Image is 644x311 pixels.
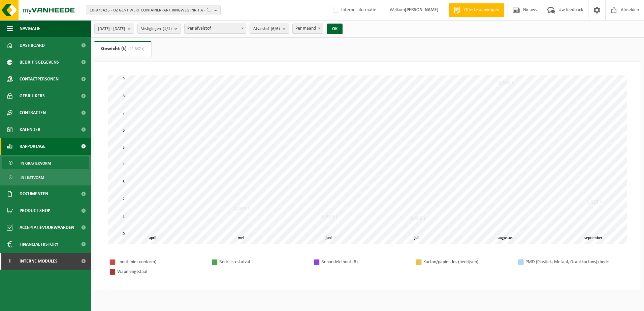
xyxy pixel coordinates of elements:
div: 1,425 t [585,199,604,206]
span: In grafiekvorm [21,157,51,170]
span: Interne modules [20,253,58,270]
label: Interne informatie [332,5,376,15]
div: Karton/papier, los (bedrijven) [423,258,511,266]
span: Contracten [20,104,46,121]
div: Bedrijfsrestafval [219,258,307,266]
span: Afvalstof [253,24,280,34]
span: [DATE] - [DATE] [98,24,125,34]
span: Contactpersonen [20,71,59,88]
span: Financial History [20,236,58,253]
div: - hout (niet conform) [117,258,205,266]
span: Product Shop [20,202,50,219]
span: Dashboard [20,37,45,54]
count: (6/6) [271,27,280,31]
button: OK [327,24,343,34]
strong: [PERSON_NAME] [405,7,439,12]
span: Offerte aanvragen [462,7,501,13]
span: In lijstvorm [21,171,44,184]
div: 1,044 t [232,205,251,212]
span: Per maand [292,24,323,34]
div: Behandeld hout (B) [321,258,409,266]
span: Vestigingen [141,24,172,34]
span: 10-973425 - UZ GENT WERF CONTAINERPARK RINGWEG INRIT A - [GEOGRAPHIC_DATA] [90,5,212,15]
span: Per maand [293,24,323,33]
a: In grafiekvorm [2,157,89,169]
div: Wapeningsstaal [117,268,205,276]
button: Afvalstof(6/6) [250,24,289,34]
span: Per afvalstof [185,24,246,33]
button: 10-973425 - UZ GENT WERF CONTAINERPARK RINGWEG INRIT A - [GEOGRAPHIC_DATA] [86,5,221,15]
a: Gewicht (t) [94,41,151,57]
span: Per afvalstof [184,24,246,34]
span: I [7,253,13,270]
a: In lijstvorm [2,171,89,184]
div: 0,565 t [320,214,339,220]
span: Navigatie [20,20,40,37]
div: 0,488 t [409,215,427,222]
button: Vestigingen(1/1) [137,24,181,34]
span: Rapportage [20,138,45,155]
span: (11,867 t) [127,47,144,51]
span: Bedrijfsgegevens [20,54,59,71]
span: Documenten [20,185,48,202]
count: (1/1) [163,27,172,31]
button: [DATE] - [DATE] [94,24,134,34]
span: Kalender [20,121,40,138]
span: Acceptatievoorwaarden [20,219,74,236]
span: Gebruikers [20,88,45,104]
div: PMD (Plastiek, Metaal, Drankkartons) (bedrijven) [525,258,613,266]
a: Offerte aanvragen [449,3,504,17]
div: 8,345 t [496,80,515,87]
